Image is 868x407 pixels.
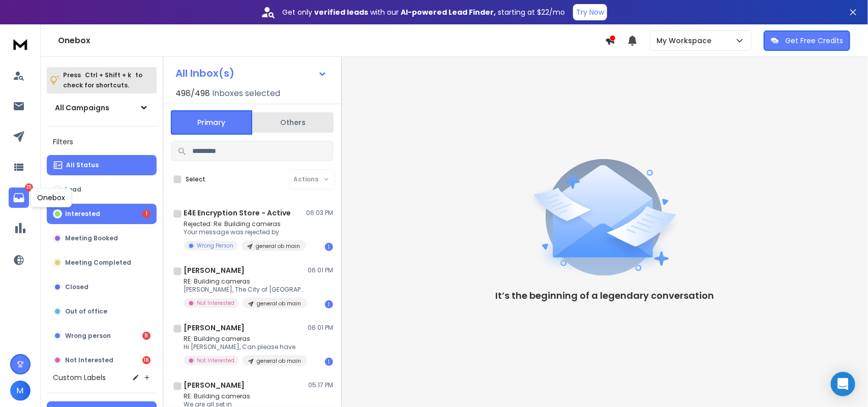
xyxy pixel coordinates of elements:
[47,228,157,248] button: Meeting Booked
[65,307,107,316] p: Out of office
[257,300,301,307] p: general ob main
[197,357,234,364] p: Not Interested
[308,266,333,274] p: 06:01 PM
[184,277,306,286] p: RE: Building cameras
[9,187,29,208] a: 25
[66,161,99,169] p: All Status
[47,253,157,273] button: Meeting Completed
[25,183,33,192] p: 25
[47,277,157,297] button: Closed
[47,350,157,370] button: Not Interested16
[184,228,306,236] p: Your message was rejected by
[65,234,118,242] p: Meeting Booked
[58,35,605,47] h1: Onebox
[142,356,151,364] div: 16
[10,381,31,401] button: M
[197,299,234,307] p: Not Interested
[184,380,245,390] h1: [PERSON_NAME]
[257,357,301,365] p: general ob main
[171,110,252,135] button: Primary
[184,392,306,400] p: RE: Building cameras
[184,286,306,294] p: [PERSON_NAME], The City of [GEOGRAPHIC_DATA]
[53,372,106,383] h3: Custom Labels
[186,175,205,183] label: Select
[325,358,333,366] div: 1
[65,332,111,340] p: Wrong person
[282,7,565,17] p: Get only with our starting at $22/mo
[47,179,157,200] button: Lead
[184,335,306,343] p: RE: Building cameras
[10,35,31,53] img: logo
[401,7,496,17] strong: AI-powered Lead Finder,
[764,30,850,51] button: Get Free Credits
[831,372,855,396] div: Open Intercom Messenger
[184,265,245,275] h1: [PERSON_NAME]
[184,220,306,228] p: Rejected: Re: Building cameras
[573,4,607,20] button: Try Now
[175,68,234,78] h1: All Inbox(s)
[212,87,280,100] h3: Inboxes selected
[325,300,333,308] div: 1
[308,324,333,332] p: 06:01 PM
[47,155,157,175] button: All Status
[47,135,157,149] h3: Filters
[184,343,306,351] p: Hi [PERSON_NAME], Can please have
[47,98,157,118] button: All Campaigns
[47,204,157,224] button: Interested1
[184,323,245,333] h1: [PERSON_NAME]
[252,111,334,134] button: Others
[142,332,151,340] div: 8
[65,210,100,218] p: Interested
[65,283,88,291] p: Closed
[167,63,335,83] button: All Inbox(s)
[55,103,109,113] h1: All Campaigns
[175,87,210,100] span: 498 / 498
[256,242,300,250] p: general ob main
[308,381,333,389] p: 05:17 PM
[184,208,291,218] h1: E4E Encryption Store - Active
[65,356,113,364] p: Not Interested
[314,7,368,17] strong: verified leads
[83,69,133,81] span: Ctrl + Shift + k
[31,188,72,207] div: Onebox
[197,242,233,249] p: Wrong Person
[656,36,715,46] p: My Workspace
[576,7,604,17] p: Try Now
[47,326,157,346] button: Wrong person8
[325,243,333,251] div: 1
[142,210,151,218] div: 1
[785,36,843,46] p: Get Free Credits
[63,70,142,90] p: Press to check for shortcuts.
[496,289,714,303] p: It’s the beginning of a legendary conversation
[306,209,333,217] p: 06:03 PM
[65,185,81,194] p: Lead
[65,259,131,267] p: Meeting Completed
[47,301,157,322] button: Out of office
